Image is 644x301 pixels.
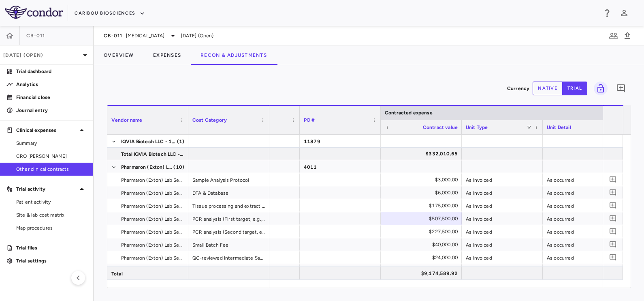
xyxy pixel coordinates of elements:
[543,238,624,251] div: As occurred
[121,252,183,264] span: Pharmaron (Exton) Lab Services LLC - 4011
[16,198,87,206] span: Patient activity
[462,264,543,277] div: As Invoiced
[609,241,617,248] svg: Add comment
[388,173,458,186] div: $3,000.00
[121,239,183,252] span: Pharmaron (Exton) Lab Services LLC - 4011
[16,94,87,101] p: Financial close
[75,7,145,20] button: Caribou Biosciences
[126,32,165,39] span: [MEDICAL_DATA]
[94,45,143,65] button: Overview
[188,225,269,238] div: PCR analysis (Second target, e.g., B2M-HLA-E/RPP30)
[388,225,458,238] div: $227,500.00
[609,228,617,235] svg: Add comment
[616,84,626,93] svg: Add comment
[5,6,63,19] img: logo-full-SnFGN8VE.png
[388,147,458,160] div: $332,010.65
[388,186,458,199] div: $6,000.00
[16,211,87,219] span: Site & lab cost matrix
[462,199,543,212] div: As Invoiced
[608,200,618,211] button: Add comment
[543,251,624,264] div: As occurred
[192,117,227,123] span: Cost Category
[16,127,77,134] p: Clinical expenses
[608,265,618,276] button: Add comment
[462,225,543,238] div: As Invoiced
[177,135,184,148] span: (1)
[543,186,624,199] div: As occurred
[300,135,381,147] div: 11879
[543,173,624,186] div: As occurred
[388,212,458,225] div: $507,500.00
[16,68,87,75] p: Trial dashboard
[609,202,617,209] svg: Add comment
[462,251,543,264] div: As Invoiced
[591,82,608,95] span: You do not have permission to lock or unlock grids
[16,166,87,173] span: Other clinical contracts
[462,212,543,225] div: As Invoiced
[143,45,191,65] button: Expenses
[423,125,458,130] span: Contract value
[300,160,381,173] div: 4011
[16,224,87,232] span: Map procedures
[608,252,618,263] button: Add comment
[188,251,269,264] div: QC-reviewed Intermediate Sample Analysis Data Release
[188,264,269,277] div: QA-audited Intermediate Electronic Database Release
[543,264,624,277] div: As occurred
[191,45,277,65] button: Recon & Adjustments
[3,52,80,59] p: [DATE] (Open)
[16,140,87,147] span: Summary
[608,174,618,185] button: Add comment
[121,161,173,174] span: Pharmaron (Exton) Lab Services LLC - 4011
[388,238,458,251] div: $40,000.00
[121,226,183,239] span: Pharmaron (Exton) Lab Services LLC - 4011
[188,173,269,186] div: Sample Analysis Protocol
[609,215,617,222] svg: Add comment
[111,117,143,123] span: Vendor name
[111,267,123,280] span: Total
[608,213,618,224] button: Add comment
[547,125,571,130] span: Unit Detail
[121,174,183,187] span: Pharmaron (Exton) Lab Services LLC - 4011
[26,32,45,39] span: CB-011
[614,82,628,95] button: Add comment
[543,225,624,238] div: As occurred
[609,176,617,183] svg: Add comment
[304,117,315,123] span: PO #
[608,226,618,237] button: Add comment
[608,187,618,198] button: Add comment
[16,257,87,264] p: Trial settings
[121,264,183,277] span: Pharmaron (Exton) Lab Services LLC - 4011
[121,200,183,213] span: Pharmaron (Exton) Lab Services LLC - 4011
[609,254,617,261] svg: Add comment
[121,148,183,161] span: Total IQVIA Biotech LLC - 11879
[608,239,618,250] button: Add comment
[16,107,87,114] p: Journal entry
[543,199,624,212] div: As occurred
[16,81,87,88] p: Analytics
[16,185,77,193] p: Trial activity
[562,82,587,95] button: trial
[181,32,214,39] span: [DATE] (Open)
[385,110,433,116] span: Contracted expense
[462,238,543,251] div: As Invoiced
[609,189,617,196] svg: Add comment
[188,212,269,225] div: PCR analysis (First target, e.g., scFV/RPP30)
[188,238,269,251] div: Small Batch Fee
[462,186,543,199] div: As Invoiced
[466,125,488,130] span: Unit Type
[388,267,458,280] div: $9,174,589.92
[388,251,458,264] div: $24,000.00
[188,186,269,199] div: DTA & Database
[543,212,624,225] div: As occurred
[104,32,123,39] span: CB-011
[533,82,563,95] button: native
[121,213,183,226] span: Pharmaron (Exton) Lab Services LLC - 4011
[16,153,87,160] span: CRO [PERSON_NAME]
[121,135,176,148] span: IQVIA Biotech LLC - 11879
[173,161,184,174] span: (10)
[121,187,183,200] span: Pharmaron (Exton) Lab Services LLC - 4011
[462,173,543,186] div: As Invoiced
[388,199,458,212] div: $175,000.00
[16,244,87,252] p: Trial files
[507,85,529,92] p: Currency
